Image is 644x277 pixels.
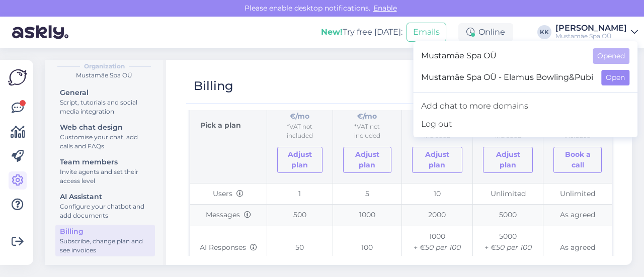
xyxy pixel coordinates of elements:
div: Mustamäe Spa OÜ [53,71,155,80]
td: 1 [267,183,333,205]
a: Adjust plan [343,147,391,173]
div: *VAT not included [412,122,462,141]
a: Adjust plan [412,147,462,173]
a: Team membersInvite agents and set their access level [55,155,155,187]
td: Users [190,183,267,205]
div: General [60,87,150,98]
a: Web chat designCustomise your chat, add calls and FAQs [55,121,155,152]
div: Billing [194,76,233,96]
td: 50 [267,226,333,269]
div: *VAT not included [343,122,391,141]
span: Mustamäe Spa OÜ - Elamus Bowling&Pubi [421,70,593,85]
span: Enable [370,4,400,13]
td: Unlimited [472,183,543,205]
div: Script, tutorials and social media integration [60,98,150,116]
div: Try free [DATE]: [321,26,403,38]
button: Book a call [553,147,602,173]
td: 5000 [472,205,543,226]
div: Billing [60,226,150,237]
td: 5 [333,183,401,205]
td: 2000 [402,205,473,226]
div: Customise your chat, add calls and FAQs [60,133,150,151]
img: Askly Logo [8,68,27,87]
div: Log out [413,115,637,133]
div: Subscribe, change plan and see invoices [60,237,150,255]
td: 500 [267,205,333,226]
div: Online [458,23,513,41]
td: 1000 [333,205,401,226]
td: 1000 [402,226,473,269]
td: 100 [333,226,401,269]
button: Emails [407,23,446,42]
td: AI Responses [190,226,267,269]
div: Pick a plan [200,74,257,173]
td: Unlimited [543,183,612,205]
a: [PERSON_NAME]Mustamäe Spa OÜ [555,24,638,40]
div: AI Assistant [60,192,150,202]
b: New! [321,27,343,37]
div: KK [537,25,551,39]
i: + €50 per 100 extra [485,243,532,263]
a: GeneralScript, tutorials and social media integration [55,86,155,118]
a: Adjust plan [277,147,323,173]
div: Invite agents and set their access level [60,167,150,186]
div: Team members [60,157,150,167]
a: BillingSubscribe, change plan and see invoices [55,225,155,256]
a: AI AssistantConfigure your chatbot and add documents [55,190,155,222]
button: Opened [593,48,629,64]
div: Web chat design [60,122,150,133]
div: Mustamäe Spa OÜ [555,32,627,40]
a: Add chat to more domains [413,97,637,115]
div: [PERSON_NAME] [555,24,627,32]
div: *VAT not included [277,122,323,141]
td: As agreed [543,226,612,269]
td: As agreed [543,205,612,226]
i: + €50 per 100 extra [414,243,461,263]
td: 10 [402,183,473,205]
div: Configure your chatbot and add documents [60,202,150,220]
span: Mustamäe Spa OÜ [421,48,585,64]
b: Organization [84,62,125,71]
td: Messages [190,205,267,226]
a: Adjust plan [483,147,533,173]
button: Open [601,70,629,85]
td: 5000 [472,226,543,269]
